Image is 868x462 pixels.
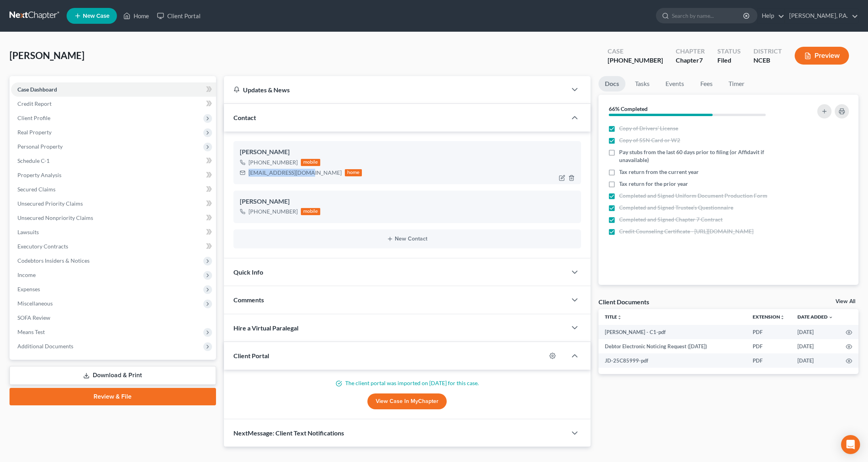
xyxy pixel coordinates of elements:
[753,314,785,320] a: Extensionunfold_more
[746,339,791,353] td: PDF
[746,353,791,368] td: PDF
[17,328,45,335] span: Means Test
[17,186,55,193] span: Secured Claims
[11,154,216,168] a: Schedule C-1
[598,339,746,353] td: Debtor Electronic Noticing Request ([DATE])
[17,343,73,349] span: Additional Documents
[608,56,663,65] div: [PHONE_NUMBER]
[11,82,216,97] a: Case Dashboard
[240,236,575,242] button: New Contact
[249,208,298,216] div: [PHONE_NUMBER]
[753,56,782,65] div: NCEB
[345,169,362,176] div: home
[10,388,216,405] a: Review & File
[598,298,649,306] div: Client Documents
[608,47,663,56] div: Case
[717,47,741,56] div: Status
[17,115,50,121] span: Client Profile
[619,180,688,188] span: Tax return for the prior year
[699,56,703,64] span: 7
[301,208,321,215] div: mobile
[828,315,833,320] i: expand_more
[619,148,787,164] span: Pay stubs from the last 60 days prior to filing (or Affidavit if unavailable)
[17,229,39,235] span: Lawsuits
[233,296,264,304] span: Comments
[17,86,57,93] span: Case Dashboard
[659,76,690,92] a: Events
[795,47,849,65] button: Preview
[791,353,839,368] td: [DATE]
[17,143,63,150] span: Personal Property
[676,47,705,56] div: Chapter
[17,243,68,250] span: Executory Contracts
[835,299,855,304] a: View All
[609,105,648,112] strong: 66% Completed
[233,379,581,387] p: The client portal was imported on [DATE] for this case.
[619,216,723,223] span: Completed and Signed Chapter 7 Contract
[11,182,216,197] a: Secured Claims
[11,211,216,225] a: Unsecured Nonpriority Claims
[746,325,791,339] td: PDF
[758,9,784,23] a: Help
[753,47,782,56] div: District
[841,435,860,454] div: Open Intercom Messenger
[619,168,699,176] span: Tax return from the current year
[617,315,622,320] i: unfold_more
[11,311,216,325] a: SOFA Review
[17,129,52,136] span: Real Property
[233,352,269,359] span: Client Portal
[598,76,625,92] a: Docs
[119,9,153,23] a: Home
[11,239,216,254] a: Executory Contracts
[791,325,839,339] td: [DATE]
[17,271,36,278] span: Income
[722,76,751,92] a: Timer
[153,9,205,23] a: Client Portal
[233,268,263,276] span: Quick Info
[780,315,785,320] i: unfold_more
[619,136,680,144] span: Copy of SSN Card or W2
[83,13,109,19] span: New Case
[240,147,575,157] div: [PERSON_NAME]
[17,286,40,292] span: Expenses
[17,100,52,107] span: Credit Report
[249,158,298,166] div: [PHONE_NUMBER]
[233,86,558,94] div: Updates & News
[717,56,741,65] div: Filed
[233,114,256,121] span: Contact
[11,97,216,111] a: Credit Report
[11,168,216,182] a: Property Analysis
[249,169,342,177] div: [EMAIL_ADDRESS][DOMAIN_NAME]
[17,314,50,321] span: SOFA Review
[10,366,216,385] a: Download & Print
[301,159,321,166] div: mobile
[598,353,746,368] td: JD-25C85999-pdf
[598,325,746,339] td: [PERSON_NAME] - C1-pdf
[676,56,705,65] div: Chapter
[672,8,744,23] input: Search by name...
[629,76,656,92] a: Tasks
[694,76,719,92] a: Fees
[17,214,93,221] span: Unsecured Nonpriority Claims
[785,9,858,23] a: [PERSON_NAME], P.A.
[619,227,753,235] span: Credit Counseling Certificate - [URL][DOMAIN_NAME]
[240,197,575,206] div: [PERSON_NAME]
[233,429,344,437] span: NextMessage: Client Text Notifications
[367,393,447,409] a: View Case in MyChapter
[17,300,53,307] span: Miscellaneous
[17,172,61,178] span: Property Analysis
[17,257,90,264] span: Codebtors Insiders & Notices
[797,314,833,320] a: Date Added expand_more
[11,197,216,211] a: Unsecured Priority Claims
[11,225,216,239] a: Lawsuits
[10,50,84,61] span: [PERSON_NAME]
[17,157,50,164] span: Schedule C-1
[605,314,622,320] a: Titleunfold_more
[791,339,839,353] td: [DATE]
[619,192,767,200] span: Completed and Signed Uniform Document Production Form
[619,204,733,212] span: Completed and Signed Trustee’s Questionnaire
[17,200,83,207] span: Unsecured Priority Claims
[619,124,678,132] span: Copy of Drivers’ License
[233,324,298,332] span: Hire a Virtual Paralegal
